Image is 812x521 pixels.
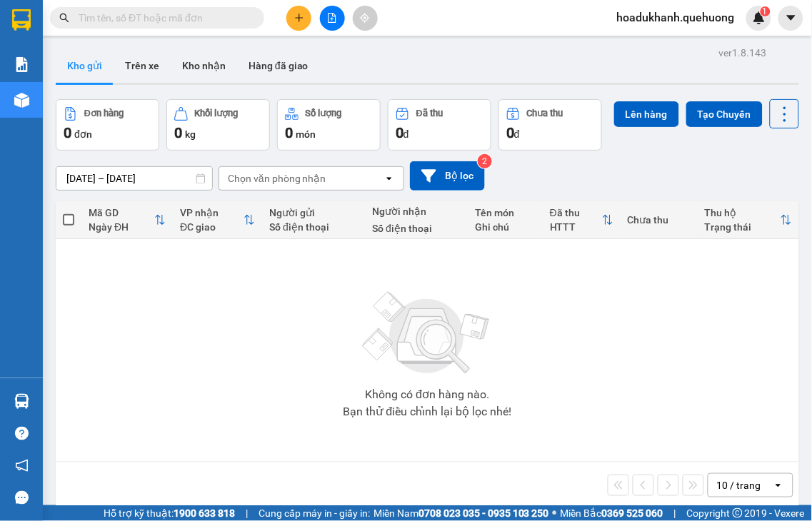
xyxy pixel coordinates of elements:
span: copyright [733,508,743,518]
sup: 2 [478,154,492,168]
span: 0 [506,124,514,141]
span: Miền Bắc [561,505,663,521]
span: hoadukhanh.quehuong [606,9,746,26]
span: đ [514,128,520,140]
button: aim [353,6,378,31]
div: Thu hộ [705,207,781,218]
div: Đã thu [550,207,602,218]
div: ver 1.8.143 [719,45,767,61]
span: 0 [174,124,182,141]
div: Tên món [476,207,536,218]
strong: 1900 633 818 [174,507,235,519]
span: món [296,128,316,140]
img: warehouse-icon [14,93,29,108]
div: Đơn hàng [84,108,124,118]
div: 10 / trang [717,478,761,492]
strong: 0708 023 035 - 0935 103 250 [418,507,549,519]
th: Toggle SortBy [698,201,799,239]
span: 0 [285,124,293,141]
span: search [59,13,69,23]
th: Toggle SortBy [81,201,173,239]
span: aim [360,13,370,23]
span: question-circle [15,427,29,440]
span: file-add [327,13,337,23]
span: ⚪️ [553,510,557,516]
div: VP nhận [180,207,244,218]
img: warehouse-icon [14,394,29,409]
th: Toggle SortBy [543,201,621,239]
div: Chưa thu [527,108,563,118]
img: icon-new-feature [753,11,766,24]
sup: 1 [761,6,771,16]
div: Trạng thái [705,221,781,233]
span: 0 [396,124,404,141]
span: Miền Nam [374,505,549,521]
button: Khối lượng0kg [166,99,270,151]
span: | [246,505,248,521]
button: Tạo Chuyến [686,101,763,127]
th: Toggle SortBy [173,201,262,239]
button: Kho gửi [56,49,114,83]
span: Cung cấp máy in - giấy in: [259,505,370,521]
span: 1 [763,6,768,16]
strong: 0369 525 060 [602,507,663,519]
button: Số lượng0món [277,99,381,151]
div: Chưa thu [628,214,691,226]
div: Mã GD [89,207,154,218]
div: Ngày ĐH [89,221,154,233]
div: Khối lượng [195,108,239,118]
div: Số điện thoại [269,221,358,233]
div: Người gửi [269,207,358,218]
img: logo-vxr [12,9,31,31]
button: plus [286,6,311,31]
button: caret-down [778,6,803,31]
button: Đơn hàng0đơn [56,99,159,151]
span: Hỗ trợ kỹ thuật: [104,505,235,521]
div: ĐC giao [180,221,244,233]
span: | [674,505,676,521]
div: Bạn thử điều chỉnh lại bộ lọc nhé! [344,406,512,418]
button: file-add [320,6,345,31]
div: Đã thu [416,108,443,118]
span: caret-down [785,11,798,24]
span: notification [15,459,29,472]
span: message [15,491,29,505]
div: HTTT [550,221,602,233]
span: 0 [64,124,71,141]
span: đơn [74,128,92,140]
button: Chưa thu0đ [498,99,602,151]
span: đ [404,128,409,140]
div: Ghi chú [476,221,536,233]
div: Số điện thoại [372,223,461,234]
span: kg [185,128,196,140]
button: Kho nhận [171,49,237,83]
button: Hàng đã giao [237,49,320,83]
input: Tìm tên, số ĐT hoặc mã đơn [79,10,247,26]
input: Select a date range. [56,167,212,190]
svg: open [773,480,784,491]
span: plus [294,13,304,23]
button: Trên xe [114,49,171,83]
div: Chọn văn phòng nhận [228,171,326,186]
svg: open [384,173,395,184]
button: Đã thu0đ [388,99,491,151]
img: solution-icon [14,57,29,72]
div: Không có đơn hàng nào. [366,389,490,400]
button: Bộ lọc [410,161,485,191]
img: svg+xml;base64,PHN2ZyBjbGFzcz0ibGlzdC1wbHVnX19zdmciIHhtbG5zPSJodHRwOi8vd3d3LnczLm9yZy8yMDAwL3N2Zy... [356,283,498,383]
div: Số lượng [306,108,342,118]
button: Lên hàng [614,101,679,127]
div: Người nhận [372,206,461,217]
